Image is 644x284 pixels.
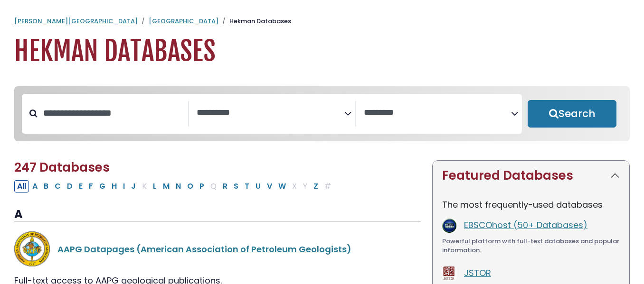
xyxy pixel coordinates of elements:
button: Filter Results B [41,180,51,192]
button: Filter Results C [52,180,64,192]
a: JSTOR [464,267,491,279]
button: Filter Results Z [311,180,321,192]
button: Filter Results F [86,180,96,192]
nav: breadcrumb [14,17,630,26]
textarea: Search [197,108,344,118]
button: Filter Results J [128,180,139,192]
button: All [14,180,29,192]
button: Filter Results T [242,180,252,192]
button: Filter Results W [275,180,289,192]
nav: Search filters [14,86,630,141]
a: AAPG Datapages (American Association of Petroleum Geologists) [57,243,351,255]
button: Filter Results O [184,180,196,192]
a: EBSCOhost (50+ Databases) [464,219,587,231]
button: Filter Results P [197,180,207,192]
div: Alpha-list to filter by first letter of database name [14,180,335,192]
textarea: Search [364,108,511,118]
li: Hekman Databases [218,17,291,26]
button: Filter Results M [160,180,172,192]
button: Filter Results D [64,180,76,192]
input: Search database by title or keyword [38,105,188,121]
button: Filter Results R [220,180,230,192]
button: Filter Results U [253,180,264,192]
a: [GEOGRAPHIC_DATA] [149,17,218,26]
button: Filter Results V [264,180,275,192]
button: Filter Results H [109,180,120,192]
button: Filter Results S [231,180,241,192]
button: Filter Results L [150,180,160,192]
span: 247 Databases [14,159,110,176]
button: Filter Results N [173,180,184,192]
button: Submit for Search Results [528,100,616,128]
div: Powerful platform with full-text databases and popular information. [442,237,620,255]
button: Filter Results I [120,180,128,192]
a: [PERSON_NAME][GEOGRAPHIC_DATA] [14,17,138,26]
button: Filter Results G [96,180,108,192]
p: The most frequently-used databases [442,198,620,211]
h1: Hekman Databases [14,36,630,67]
h3: A [14,208,421,222]
button: Filter Results E [76,180,85,192]
button: Featured Databases [433,161,629,191]
button: Filter Results A [29,180,40,192]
